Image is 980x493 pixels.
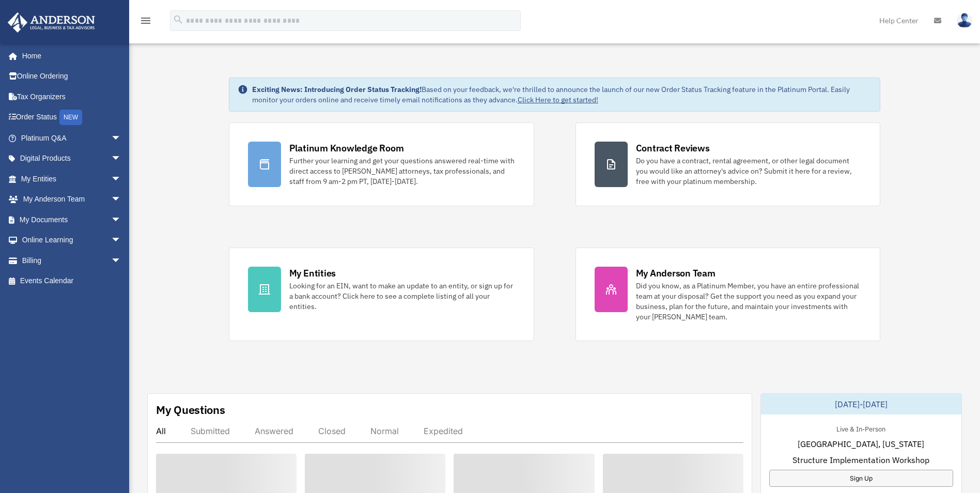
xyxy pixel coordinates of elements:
div: Looking for an EIN, want to make an update to an entity, or sign up for a bank account? Click her... [289,281,515,312]
a: My Anderson Team Did you know, as a Platinum Member, you have an entire professional team at your... [575,248,881,341]
a: Digital Productsarrow_drop_down [7,148,137,169]
span: arrow_drop_down [111,209,132,230]
span: arrow_drop_down [111,189,132,210]
a: menu [139,18,152,27]
img: User Pic [957,13,972,28]
div: My Anderson Team [636,267,715,280]
div: Contract Reviews [636,142,710,155]
a: My Anderson Teamarrow_drop_down [7,189,137,210]
span: arrow_drop_down [111,128,132,149]
a: My Entities Looking for an EIN, want to make an update to an entity, or sign up for a bank accoun... [229,248,534,341]
a: Online Learningarrow_drop_down [7,230,137,251]
div: Closed [318,426,346,436]
a: Click Here to get started! [518,95,598,104]
span: arrow_drop_down [111,230,132,251]
a: Sign Up [769,470,953,487]
div: Expedited [424,426,463,436]
span: arrow_drop_down [111,148,132,170]
a: Events Calendar [7,271,137,291]
span: [GEOGRAPHIC_DATA], [US_STATE] [798,438,924,450]
img: Anderson Advisors Platinum Portal [5,12,98,33]
div: Live & In-Person [828,423,894,434]
a: Platinum Q&Aarrow_drop_down [7,128,137,148]
div: Submitted [191,426,230,436]
i: menu [139,14,152,27]
a: Online Ordering [7,66,137,87]
div: Platinum Knowledge Room [289,142,404,155]
span: arrow_drop_down [111,250,132,271]
a: My Documentsarrow_drop_down [7,209,137,230]
div: Further your learning and get your questions answered real-time with direct access to [PERSON_NAM... [289,156,515,187]
a: Platinum Knowledge Room Further your learning and get your questions answered real-time with dire... [229,122,534,206]
div: My Questions [156,402,225,418]
div: Do you have a contract, rental agreement, or other legal document you would like an attorney's ad... [636,156,862,187]
a: My Entitiesarrow_drop_down [7,168,137,189]
div: All [156,426,166,436]
a: Tax Organizers [7,86,137,107]
i: search [173,14,184,25]
div: Normal [370,426,399,436]
div: Did you know, as a Platinum Member, you have an entire professional team at your disposal? Get th... [636,281,862,322]
a: Contract Reviews Do you have a contract, rental agreement, or other legal document you would like... [575,122,881,206]
a: Home [7,45,132,66]
a: Order StatusNEW [7,107,137,128]
div: [DATE]-[DATE] [761,394,961,414]
span: arrow_drop_down [111,168,132,190]
div: Answered [255,426,293,436]
span: Structure Implementation Workshop [792,454,929,466]
div: Based on your feedback, we're thrilled to announce the launch of our new Order Status Tracking fe... [252,84,872,105]
div: NEW [59,110,82,125]
a: Billingarrow_drop_down [7,250,137,271]
div: My Entities [289,267,336,280]
strong: Exciting News: Introducing Order Status Tracking! [252,85,422,94]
